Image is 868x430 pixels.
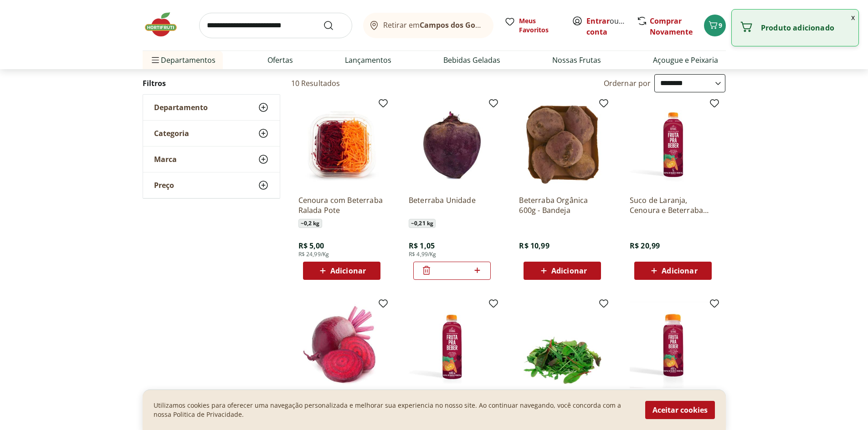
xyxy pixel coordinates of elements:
[630,101,716,188] img: Suco de Laranja, Cenoura e Beterraba Natural da Terra 1L
[143,95,280,120] button: Departamento
[298,195,385,215] a: Cenoura com Beterraba Ralada Pote
[586,16,637,37] a: Criar conta
[586,15,627,37] span: ou
[409,241,435,251] span: R$ 1,05
[634,262,712,280] button: Adicionar
[345,55,391,66] a: Lançamentos
[298,219,322,228] span: ~ 0,2 kg
[847,10,858,25] button: Fechar notificação
[650,16,693,37] a: Comprar Novamente
[420,20,585,30] b: Campos dos Goytacazes/[GEOGRAPHIC_DATA]
[630,241,660,251] span: R$ 20,99
[551,267,587,274] span: Adicionar
[154,103,208,112] span: Departamento
[504,16,561,35] a: Meus Favoritos
[630,195,716,215] a: Suco de Laranja, Cenoura e Beterraba Natural da Terra 1L
[199,13,352,38] input: search
[154,129,189,138] span: Categoria
[143,147,280,172] button: Marca
[143,11,188,38] img: Hortifruti
[383,21,484,29] span: Retirar em
[719,21,722,30] span: 9
[653,55,718,66] a: Açougue e Peixaria
[662,267,697,274] span: Adicionar
[519,16,561,35] span: Meus Favoritos
[298,251,329,258] span: R$ 24,99/Kg
[409,302,495,388] img: Suco de Laranja com Cenoura e Beterraba Fruta Para Beber Natural da Terra 500ml
[443,55,500,66] a: Bebidas Geladas
[154,181,174,190] span: Preço
[143,121,280,146] button: Categoria
[519,101,606,188] img: Beterraba Orgânica 600g - Bandeja
[298,101,385,188] img: Cenoura com Beterraba Ralada Pote
[704,15,726,36] button: Carrinho
[630,302,716,388] img: Suco de Laranja com Cenoura e Beterraba Fruta Para Beber Natural da Terra 250ml
[409,195,495,215] a: Beterraba Unidade
[586,16,610,26] a: Entrar
[552,55,601,66] a: Nossas Frutas
[330,267,366,274] span: Adicionar
[298,241,324,251] span: R$ 5,00
[154,401,634,419] p: Utilizamos cookies para oferecer uma navegação personalizada e melhorar sua experiencia no nosso ...
[303,262,380,280] button: Adicionar
[409,101,495,188] img: Beterraba Unidade
[154,155,177,164] span: Marca
[298,302,385,388] img: Beterraba Orgânica Natural Da Terra
[519,195,606,215] a: Beterraba Orgânica 600g - Bandeja
[150,49,161,71] button: Menu
[363,13,493,38] button: Retirar emCampos dos Goytacazes/[GEOGRAPHIC_DATA]
[267,55,293,66] a: Ofertas
[150,49,216,71] span: Departamentos
[409,219,436,228] span: ~ 0,21 kg
[519,241,549,251] span: R$ 10,99
[761,23,851,32] p: Produto adicionado
[143,74,280,92] h2: Filtros
[645,401,715,419] button: Aceitar cookies
[519,302,606,388] img: MINI FOLHAS DE BETERRABA HIG 170G UN
[524,262,601,280] button: Adicionar
[604,78,651,88] label: Ordernar por
[409,251,437,258] span: R$ 4,99/Kg
[323,20,345,31] button: Submit Search
[143,172,280,198] button: Preço
[291,78,340,88] h2: 10 Resultados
